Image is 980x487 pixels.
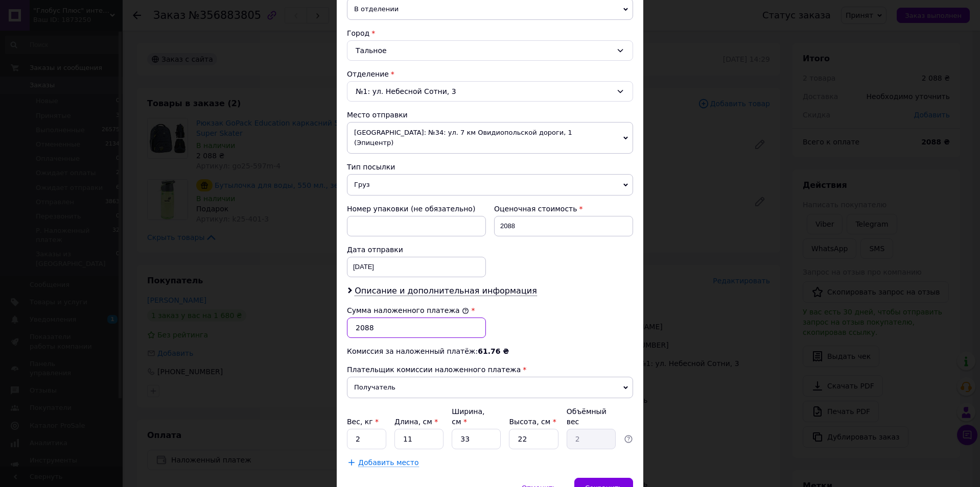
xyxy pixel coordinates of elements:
label: Ширина, см [452,407,484,426]
div: Объёмный вес [567,406,616,427]
span: 61.76 ₴ [478,347,509,355]
span: Описание и дополнительная информация [355,286,537,296]
div: Оценочная стоимость [494,204,633,214]
div: Дата отправки [347,245,486,255]
label: Вес, кг [347,418,379,426]
div: Отделение [347,69,633,79]
span: Место отправки [347,111,408,119]
div: №1: ул. Небесной Сотни, 3 [347,81,633,102]
span: [GEOGRAPHIC_DATA]: №34: ул. 7 км Овидиопольской дороги, 1 (Эпицентр) [347,122,633,154]
label: Сумма наложенного платежа [347,306,469,314]
div: Номер упаковки (не обязательно) [347,204,486,214]
span: Груз [347,174,633,196]
span: Получатель [347,377,633,398]
div: Тальное [347,40,633,61]
span: Добавить место [358,458,419,467]
label: Длина, см [394,418,438,426]
div: Комиссия за наложенный платёж: [347,346,633,356]
div: Город [347,28,633,38]
label: Высота, см [509,418,556,426]
span: Тип посылки [347,163,395,171]
span: Плательщик комиссии наложенного платежа [347,366,521,374]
